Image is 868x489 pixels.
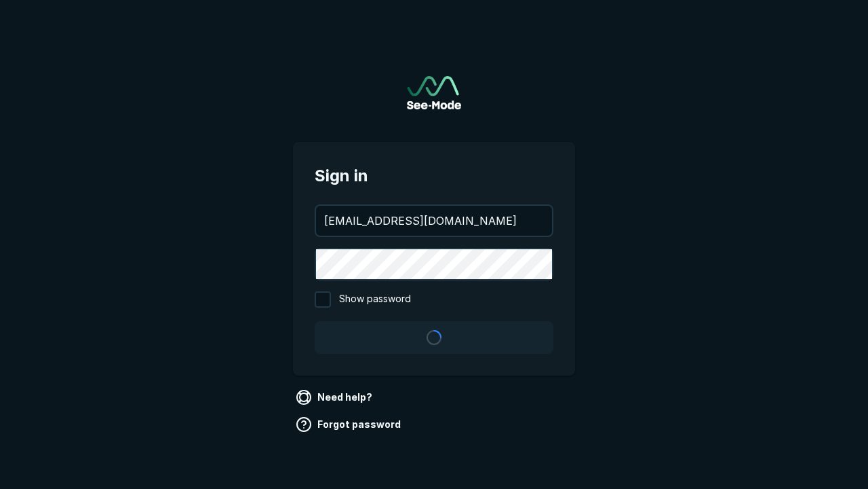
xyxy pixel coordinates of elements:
a: Go to sign in [407,76,461,109]
a: Need help? [293,386,378,408]
img: See-Mode Logo [407,76,461,109]
span: Sign in [315,164,553,188]
input: your@email.com [316,206,552,236]
a: Forgot password [293,414,406,435]
span: Show password [339,291,411,308]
